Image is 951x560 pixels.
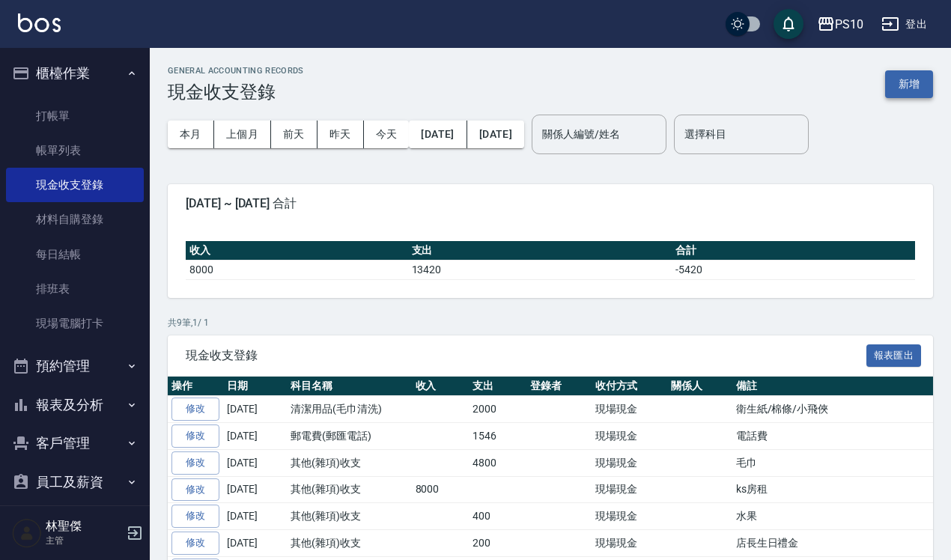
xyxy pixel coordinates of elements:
[171,505,219,528] a: 修改
[6,99,144,133] a: 打帳單
[223,476,287,503] td: [DATE]
[171,451,219,475] a: 修改
[6,133,144,168] a: 帳單列表
[6,386,144,424] button: 報表及分析
[811,9,869,40] button: PS10
[875,10,933,38] button: 登出
[469,396,526,423] td: 2000
[186,348,866,363] span: 現金收支登錄
[287,449,412,476] td: 其他(雜項)收支
[885,70,933,98] button: 新增
[408,260,672,279] td: 13420
[168,66,304,76] h2: GENERAL ACCOUNTING RECORDS
[469,530,526,557] td: 200
[214,121,271,148] button: 上個月
[171,398,219,421] a: 修改
[168,82,304,103] h3: 現金收支登錄
[287,396,412,423] td: 清潔用品(毛巾清洗)
[287,476,412,503] td: 其他(雜項)收支
[12,518,42,548] img: Person
[287,423,412,450] td: 郵電費(郵匯電話)
[6,424,144,463] button: 客戶管理
[592,530,667,557] td: 現場現金
[592,396,667,423] td: 現場現金
[6,237,144,272] a: 每日結帳
[592,449,667,476] td: 現場現金
[672,260,915,279] td: -5420
[667,377,732,396] th: 關係人
[408,241,672,261] th: 支出
[592,476,667,503] td: 現場現金
[186,260,408,279] td: 8000
[6,202,144,237] a: 材料自購登錄
[835,15,863,34] div: PS10
[469,423,526,450] td: 1546
[364,121,410,148] button: 今天
[223,530,287,557] td: [DATE]
[469,503,526,530] td: 400
[469,377,526,396] th: 支出
[223,396,287,423] td: [DATE]
[409,121,467,148] button: [DATE]
[672,241,915,261] th: 合計
[287,530,412,557] td: 其他(雜項)收支
[592,423,667,450] td: 現場現金
[6,168,144,202] a: 現金收支登錄
[6,501,144,540] button: 商品管理
[171,532,219,555] a: 修改
[271,121,317,148] button: 前天
[168,377,223,396] th: 操作
[317,121,364,148] button: 昨天
[46,519,122,534] h5: 林聖傑
[467,121,524,148] button: [DATE]
[168,121,214,148] button: 本月
[885,76,933,91] a: 新增
[168,316,933,329] p: 共 9 筆, 1 / 1
[6,463,144,502] button: 員工及薪資
[171,478,219,502] a: 修改
[6,306,144,341] a: 現場電腦打卡
[469,449,526,476] td: 4800
[866,344,922,368] button: 報表匯出
[526,377,592,396] th: 登錄者
[171,424,219,448] a: 修改
[223,377,287,396] th: 日期
[412,377,470,396] th: 收入
[592,377,667,396] th: 收付方式
[186,241,408,261] th: 收入
[46,534,122,547] p: 主管
[223,503,287,530] td: [DATE]
[287,377,412,396] th: 科目名稱
[223,449,287,476] td: [DATE]
[186,196,915,211] span: [DATE] ~ [DATE] 合計
[6,272,144,306] a: 排班表
[18,13,61,32] img: Logo
[412,476,470,503] td: 8000
[592,503,667,530] td: 現場現金
[287,503,412,530] td: 其他(雜項)收支
[774,9,803,39] button: save
[223,423,287,450] td: [DATE]
[6,54,144,93] button: 櫃檯作業
[866,347,922,362] a: 報表匯出
[6,347,144,386] button: 預約管理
